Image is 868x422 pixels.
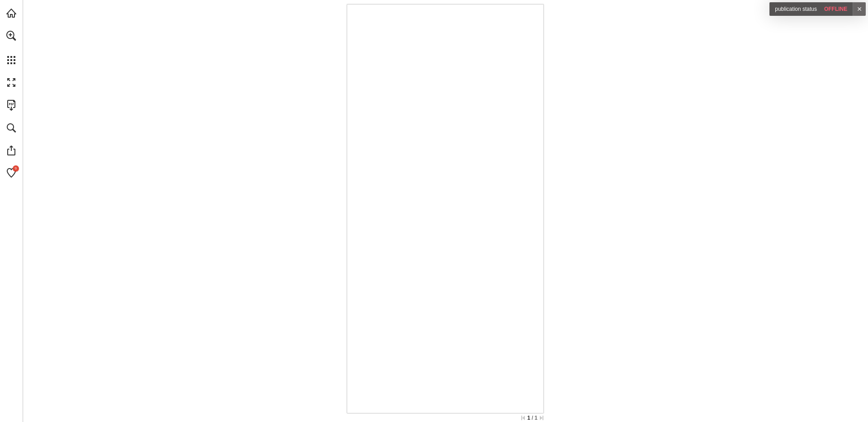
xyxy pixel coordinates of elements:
span: Publication Status [775,6,817,12]
div: offline [769,2,853,16]
a: Skip to the last page [540,416,543,420]
span: 1 [534,414,538,422]
span: 1 [527,414,530,422]
a: ✕ [853,2,866,16]
a: Skip to the first page [521,416,525,420]
section: Publication Content - Publitas.com - portrait size publication [347,5,543,413]
span: Current page position is 1 of 1 [527,414,538,421]
span: / [530,414,534,422]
